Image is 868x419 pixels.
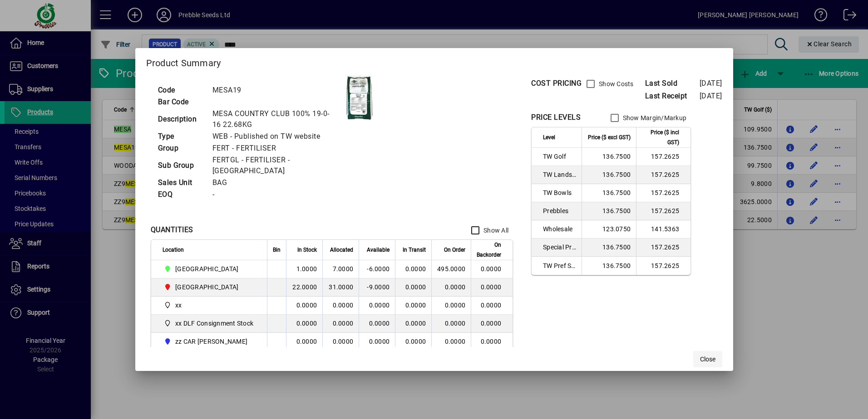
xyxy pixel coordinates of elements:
[543,224,576,234] span: Wholesale
[286,333,322,351] td: 0.0000
[286,297,322,315] td: 0.0000
[471,260,513,278] td: 0.0000
[636,239,690,257] td: 157.2625
[582,148,636,166] td: 136.7500
[543,206,576,215] span: Prebbles
[208,177,346,189] td: BAG
[153,142,208,154] td: Group
[636,202,690,220] td: 157.2625
[297,245,317,255] span: In Stock
[405,302,426,309] span: 0.0000
[471,315,513,333] td: 0.0000
[405,265,426,273] span: 0.0000
[153,189,208,200] td: EOQ
[322,333,359,351] td: 0.0000
[175,283,238,292] span: [GEOGRAPHIC_DATA]
[322,278,359,297] td: 31.0000
[330,245,353,255] span: Allocated
[471,278,513,297] td: 0.0000
[642,127,679,147] span: Price ($ incl GST)
[645,91,700,102] span: Last Receipt
[135,48,733,74] h2: Product Summary
[477,240,501,260] span: On Backorder
[208,142,346,154] td: FERT - FERTILISER
[700,79,722,88] span: [DATE]
[645,78,700,89] span: Last Sold
[163,300,257,311] span: xx
[175,337,247,346] span: zz CAR [PERSON_NAME]
[208,84,346,96] td: MESA19
[543,261,576,270] span: TW Pref Sup
[175,319,253,328] span: xx DLF Consignment Stock
[405,320,426,327] span: 0.0000
[151,224,193,235] div: QUANTITIES
[636,148,690,166] td: 157.2625
[153,96,208,108] td: Bar Code
[208,108,346,131] td: MESA COUNTRY CLUB 100% 19-0-16 22.68KG
[693,351,722,367] button: Close
[531,78,582,89] div: COST PRICING
[359,315,395,333] td: 0.0000
[163,263,257,274] span: CHRISTCHURCH
[286,260,322,278] td: 1.0000
[636,166,690,184] td: 157.2625
[359,278,395,297] td: -9.0000
[445,283,466,291] span: 0.0000
[359,297,395,315] td: 0.0000
[636,220,690,239] td: 141.5363
[582,166,636,184] td: 136.7500
[471,297,513,315] td: 0.0000
[359,333,395,351] td: 0.0000
[163,245,184,255] span: Location
[322,297,359,315] td: 0.0000
[582,220,636,239] td: 123.0750
[597,79,634,88] label: Show Costs
[445,338,466,345] span: 0.0000
[582,239,636,257] td: 136.7500
[543,132,555,142] span: Level
[208,154,346,177] td: FERTGL - FERTILISER - [GEOGRAPHIC_DATA]
[445,302,466,309] span: 0.0000
[286,278,322,297] td: 22.0000
[359,260,395,278] td: -6.0000
[403,245,426,255] span: In Transit
[482,226,508,235] label: Show All
[405,283,426,291] span: 0.0000
[582,257,636,275] td: 136.7500
[163,336,257,347] span: zz CAR CARL
[531,112,581,123] div: PRICE LEVELS
[582,184,636,202] td: 136.7500
[543,188,576,197] span: TW Bowls
[322,260,359,278] td: 7.0000
[700,92,722,100] span: [DATE]
[163,318,257,329] span: xx DLF Consignment Stock
[621,113,687,122] label: Show Margin/Markup
[208,189,346,200] td: -
[346,75,373,120] img: contain
[543,243,576,252] span: Special Price
[636,257,690,275] td: 157.2625
[175,301,182,310] span: xx
[543,152,576,161] span: TW Golf
[543,170,576,179] span: TW Landscaper
[471,333,513,351] td: 0.0000
[582,202,636,220] td: 136.7500
[153,177,208,189] td: Sales Unit
[175,264,238,273] span: [GEOGRAPHIC_DATA]
[153,84,208,96] td: Code
[405,338,426,345] span: 0.0000
[153,131,208,142] td: Type
[322,315,359,333] td: 0.0000
[444,245,465,255] span: On Order
[437,265,465,273] span: 495.0000
[286,315,322,333] td: 0.0000
[163,282,257,292] span: PALMERSTON NORTH
[367,245,390,255] span: Available
[588,132,631,142] span: Price ($ excl GST)
[153,154,208,177] td: Sub Group
[636,184,690,202] td: 157.2625
[445,320,466,327] span: 0.0000
[273,245,281,255] span: Bin
[153,108,208,131] td: Description
[208,131,346,142] td: WEB - Published on TW website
